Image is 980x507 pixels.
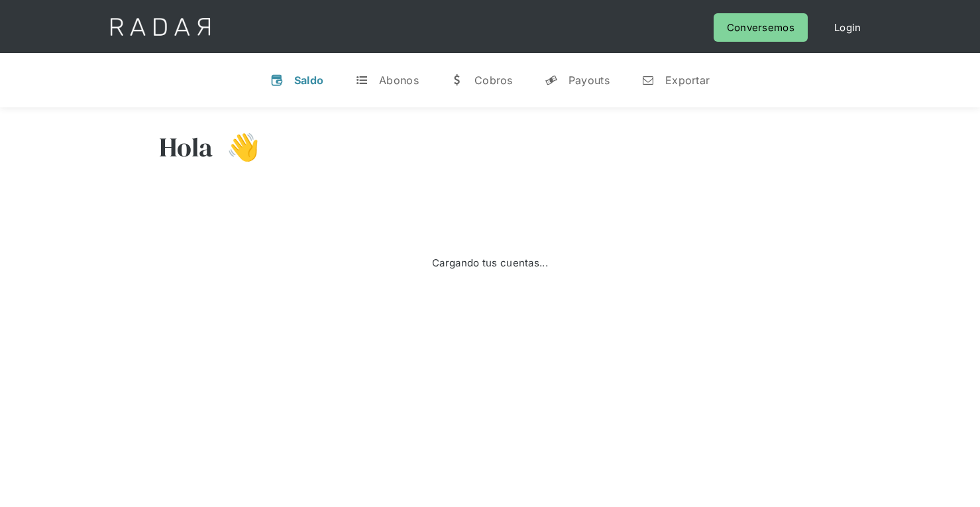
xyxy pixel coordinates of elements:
div: Cobros [474,74,513,87]
div: y [545,74,558,87]
div: Saldo [294,74,324,87]
div: v [270,74,284,87]
div: Cargando tus cuentas... [432,254,548,272]
h3: 👋 [213,131,260,164]
div: t [355,74,368,87]
a: Conversemos [714,13,808,42]
div: Exportar [665,74,710,87]
div: Abonos [379,74,419,87]
div: w [451,74,464,87]
a: Login [821,13,875,42]
h3: Hola [159,131,213,164]
div: Payouts [569,74,610,87]
div: n [641,74,655,87]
